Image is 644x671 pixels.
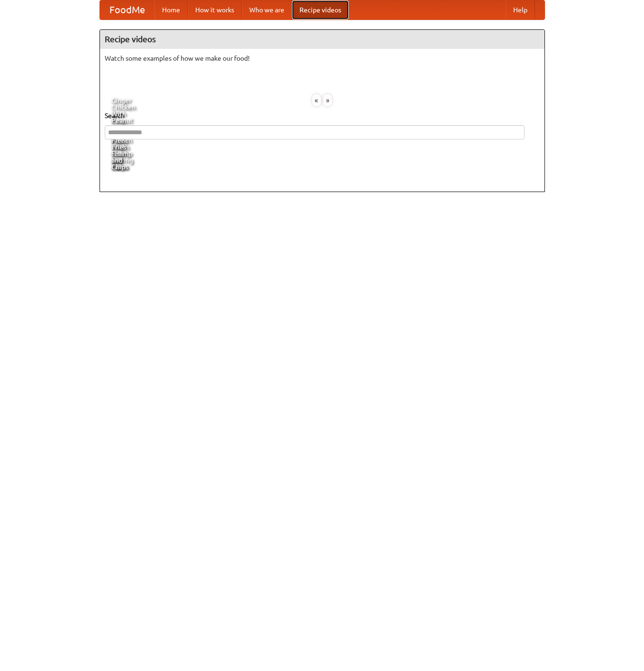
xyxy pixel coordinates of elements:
div: » [323,94,332,106]
a: Who we are [242,0,292,19]
h5: Search [105,111,540,120]
div: « [312,94,321,106]
a: Home [154,0,188,19]
a: Recipe videos [292,0,349,19]
a: How it works [188,0,242,19]
a: FoodMe [100,0,154,19]
h4: Recipe videos [100,30,544,49]
p: Watch some examples of how we make our food! [105,54,540,63]
a: Help [506,0,535,19]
